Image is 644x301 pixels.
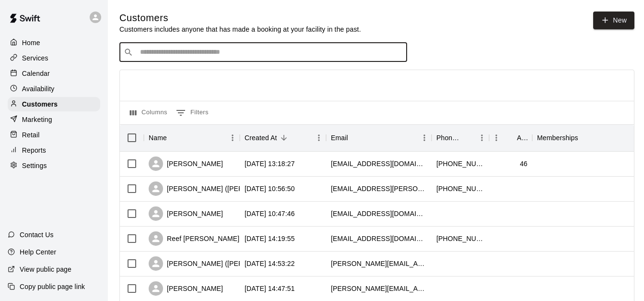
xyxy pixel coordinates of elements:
[8,158,100,173] a: Settings
[348,131,362,144] button: Sort
[312,131,326,145] button: Menu
[436,159,484,169] div: +16079728662
[22,69,50,78] p: Calendar
[8,82,100,96] a: Availability
[331,259,427,268] div: ron.long@ymail.com
[461,131,475,144] button: Sort
[8,143,100,157] a: Reports
[489,131,503,145] button: Menu
[436,124,461,151] div: Phone Number
[331,159,427,169] div: jdr413@gmail.com
[8,51,100,65] a: Services
[144,124,240,151] div: Name
[417,131,432,145] button: Menu
[331,184,427,193] div: laurenh.olson@gmail.com
[20,265,71,274] p: View public page
[331,209,427,218] div: aking83@gmail.com
[149,281,223,296] div: [PERSON_NAME]
[245,184,295,193] div: 2025-09-12 10:56:50
[22,53,48,63] p: Services
[331,234,427,243] div: rvankuren2025@my.fit.edu
[149,124,167,151] div: Name
[119,12,361,24] h5: Customers
[149,231,239,246] div: Reef [PERSON_NAME]
[432,124,489,151] div: Phone Number
[240,124,326,151] div: Created At
[277,131,291,144] button: Sort
[331,124,348,151] div: Email
[245,259,295,268] div: 2025-09-09 14:53:22
[149,157,223,171] div: [PERSON_NAME]
[8,112,100,127] a: Marketing
[22,99,58,109] p: Customers
[22,161,47,170] p: Settings
[475,131,489,145] button: Menu
[245,284,295,293] div: 2025-09-09 14:47:51
[520,159,527,169] div: 46
[503,131,517,144] button: Sort
[245,124,277,151] div: Created At
[149,206,223,221] div: [PERSON_NAME]
[22,84,55,94] p: Availability
[128,105,170,120] button: Select columns
[245,159,295,169] div: 2025-09-12 13:18:27
[149,181,344,196] div: [PERSON_NAME] ([PERSON_NAME]) [PERSON_NAME]
[20,230,54,240] p: Contact Us
[8,97,100,111] a: Customers
[22,130,40,140] p: Retail
[245,209,295,218] div: 2025-09-12 10:47:46
[593,12,634,29] a: New
[8,66,100,81] a: Calendar
[167,131,180,144] button: Sort
[22,115,52,124] p: Marketing
[8,36,100,50] a: Home
[20,282,85,291] p: Copy public page link
[331,284,427,293] div: ron.long@gmail.com
[149,256,303,271] div: [PERSON_NAME] ([PERSON_NAME]) Long
[22,38,40,48] p: Home
[489,124,532,151] div: Age
[22,145,46,155] p: Reports
[436,184,484,193] div: +13215449095
[537,124,578,151] div: Memberships
[326,124,432,151] div: Email
[20,247,56,257] p: Help Center
[119,24,361,34] p: Customers includes anyone that has made a booking at your facility in the past.
[8,128,100,142] a: Retail
[578,131,592,144] button: Sort
[245,234,295,243] div: 2025-09-11 14:19:55
[119,43,407,62] div: Search customers by name or email
[517,124,527,151] div: Age
[225,131,240,145] button: Menu
[174,105,211,120] button: Show filters
[436,234,484,243] div: +13214402835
